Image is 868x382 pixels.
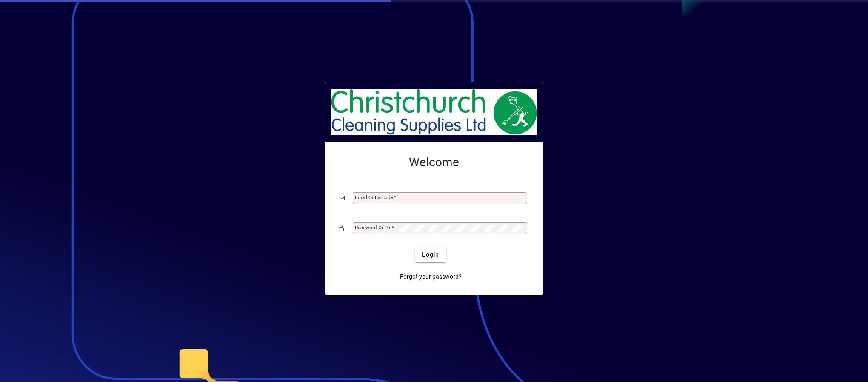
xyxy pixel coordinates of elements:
span: Forgot your password? [400,272,462,281]
mat-label: Email or Barcode [355,194,393,200]
mat-label: Password or Pin [355,225,391,231]
h2: Welcome [339,155,529,170]
a: Forgot your password? [397,269,465,285]
span: Login [422,250,439,259]
button: Login [415,247,446,262]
